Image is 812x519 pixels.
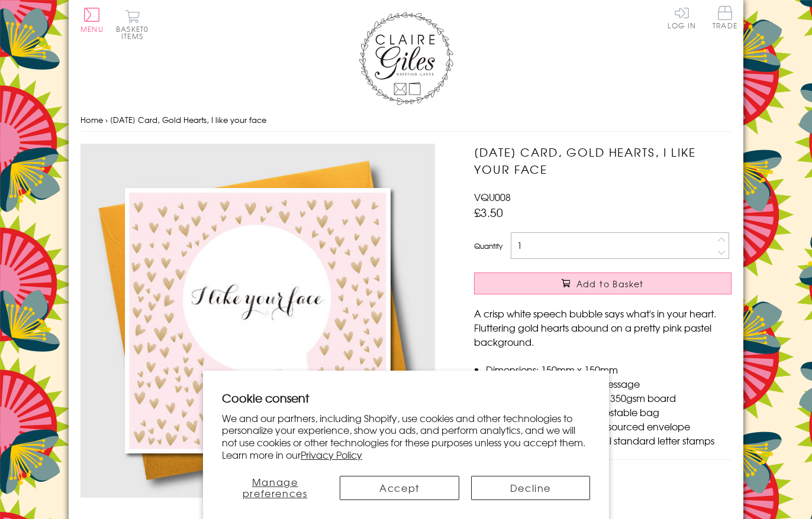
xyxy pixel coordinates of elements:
button: Add to Basket [474,273,732,294]
button: Manage preferences [222,476,328,500]
span: £3.50 [474,204,503,220]
span: Menu [80,24,104,34]
img: Valentine's Day Card, Gold Hearts, I like your face [80,144,436,498]
li: Dimensions: 150mm x 150mm [486,362,732,377]
p: A crisp white speech bubble says what's in your heart. Fluttering gold hearts abound on a pretty ... [474,306,732,349]
h2: Cookie consent [222,390,590,406]
button: Decline [471,476,590,500]
img: Claire Giles Greetings Cards [359,12,453,105]
h1: [DATE] Card, Gold Hearts, I like your face [474,144,732,178]
span: Trade [713,6,737,29]
nav: breadcrumbs [80,108,732,132]
a: Privacy Policy [301,447,362,462]
span: › [105,114,108,125]
span: Manage preferences [243,475,308,500]
button: Menu [80,8,104,33]
span: Add to Basket [576,278,644,290]
span: VQU008 [474,190,511,204]
p: We and our partners, including Shopify, use cookies and other technologies to personalize your ex... [222,412,590,461]
label: Quantity [474,241,502,251]
a: Home [80,114,103,125]
button: Basket0 items [116,9,149,40]
a: Log In [668,6,696,29]
button: Accept [340,476,459,500]
span: [DATE] Card, Gold Hearts, I like your face [110,114,266,125]
span: 0 items [121,24,149,41]
a: Trade [713,6,737,31]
